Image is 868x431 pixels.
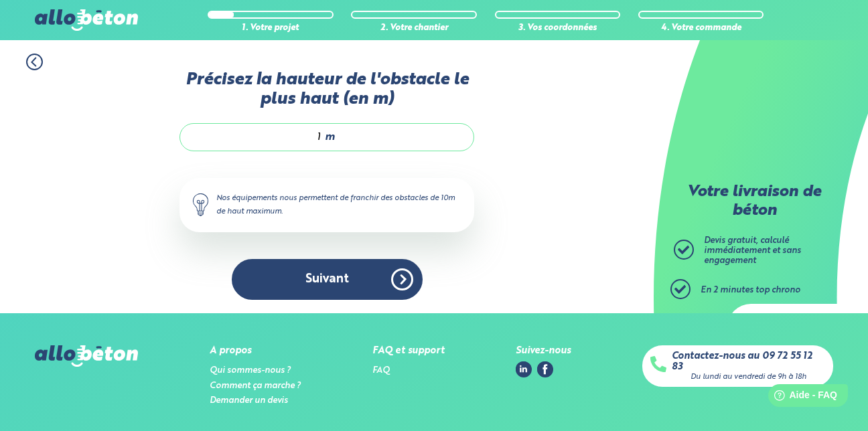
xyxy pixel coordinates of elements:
div: A propos [210,345,301,357]
a: Demander un devis [210,396,288,405]
input: 0 [194,131,321,144]
a: Qui sommes-nous ? [210,366,291,375]
p: Votre livraison de béton [677,183,831,220]
div: Suivez-nous [516,345,571,357]
div: Nos équipements nous permettent de franchir des obstacles de 10m de haut maximum. [179,178,474,232]
span: m [325,131,335,143]
div: Du lundi au vendredi de 9h à 18h [691,373,806,381]
img: allobéton [35,9,138,31]
div: 4. Votre commande [638,23,764,33]
button: Suivant [232,259,423,300]
label: Précisez la hauteur de l'obstacle le plus haut (en m) [179,70,474,110]
div: 2. Votre chantier [351,23,477,33]
span: Devis gratuit, calculé immédiatement et sans engagement [704,236,801,264]
div: FAQ et support [372,345,445,357]
span: En 2 minutes top chrono [701,286,800,294]
a: FAQ [372,366,390,375]
div: 3. Vos coordonnées [495,23,621,33]
a: Contactez-nous au 09 72 55 12 83 [672,351,825,373]
img: allobéton [35,345,138,367]
a: Comment ça marche ? [210,381,301,390]
iframe: Help widget launcher [749,379,853,416]
div: 1. Votre projet [208,23,334,33]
